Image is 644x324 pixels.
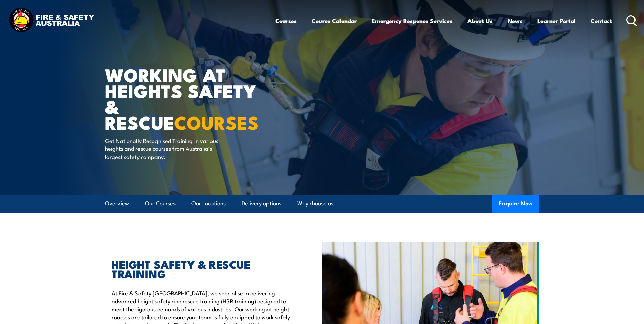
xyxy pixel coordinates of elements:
[591,12,612,30] a: Contact
[275,12,297,30] a: Courses
[105,195,129,213] a: Overview
[508,12,522,30] a: News
[537,12,576,30] a: Learner Portal
[105,67,273,130] h1: WORKING AT HEIGHTS SAFETY & RESCUE
[312,12,357,30] a: Course Calendar
[105,137,229,160] p: Get Nationally Recognised Training in various heights and rescue courses from Australia’s largest...
[112,259,291,278] h2: HEIGHT SAFETY & RESCUE TRAINING
[242,195,281,213] a: Delivery options
[174,108,259,136] strong: COURSES
[372,12,453,30] a: Emergency Response Services
[467,12,493,30] a: About Us
[145,195,176,213] a: Our Courses
[191,195,226,213] a: Our Locations
[297,195,333,213] a: Why choose us
[492,195,539,213] button: Enquire Now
